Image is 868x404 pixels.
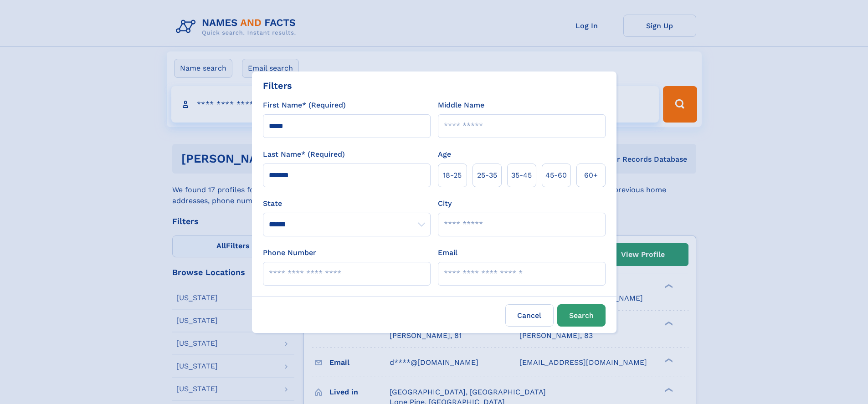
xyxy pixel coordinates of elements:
[438,149,451,160] label: Age
[263,198,431,209] label: State
[511,170,532,181] span: 35‑45
[443,170,462,181] span: 18‑25
[263,100,346,111] label: First Name* (Required)
[477,170,497,181] span: 25‑35
[263,149,345,160] label: Last Name* (Required)
[438,198,452,209] label: City
[263,247,316,258] label: Phone Number
[438,100,484,111] label: Middle Name
[505,304,554,327] label: Cancel
[545,170,567,181] span: 45‑60
[584,170,598,181] span: 60+
[557,304,606,327] button: Search
[263,79,292,92] div: Filters
[438,247,457,258] label: Email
